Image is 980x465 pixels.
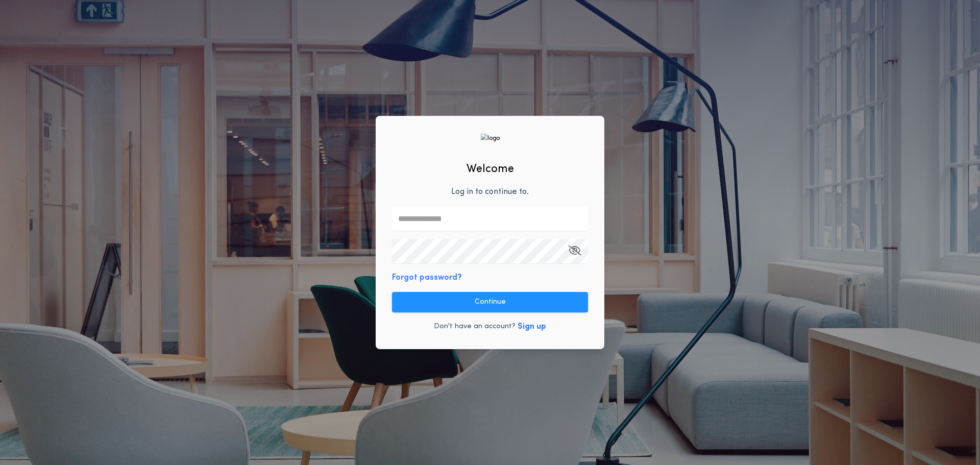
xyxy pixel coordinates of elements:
button: Continue [392,292,588,312]
p: Log in to continue to . [451,186,529,198]
p: Don't have an account? [434,322,516,332]
img: logo [480,133,500,143]
button: Sign up [518,321,546,333]
h2: Welcome [467,161,514,178]
button: Forgot password? [392,272,462,284]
